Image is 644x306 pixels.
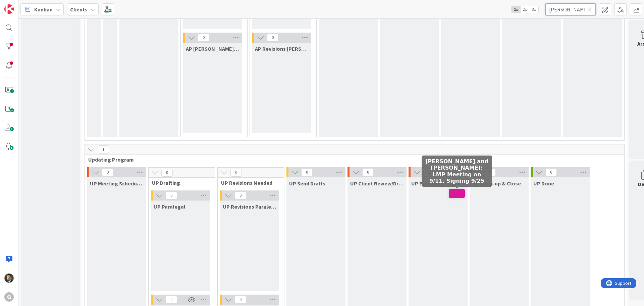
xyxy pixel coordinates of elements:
[4,273,14,283] img: CG
[166,191,177,200] span: 0
[166,296,177,304] span: 0
[221,179,276,186] span: UP Revisions Needed
[4,292,14,302] div: G
[545,168,557,176] span: 0
[533,180,554,187] span: UP Done
[34,5,53,13] span: Kanban
[4,4,14,14] img: Visit kanbanzone.com
[154,203,185,210] span: UP Paralegal
[235,296,246,304] span: 0
[545,3,596,15] input: Quick Filter...
[472,180,521,187] span: UP Wrap-up & Close
[520,6,529,13] span: 2x
[235,191,246,200] span: 0
[102,168,113,176] span: 0
[267,34,278,42] span: 0
[161,169,173,177] span: 0
[152,179,207,186] span: UP Drafting
[14,1,31,9] span: Support
[70,6,88,13] b: Clients
[186,45,239,52] span: AP Brad/Jonas
[223,203,276,210] span: UP Revisions Paralegal
[198,34,209,42] span: 0
[301,168,313,176] span: 0
[88,156,616,163] span: Updating Program
[529,6,538,13] span: 3x
[424,158,489,184] h5: [PERSON_NAME] and [PERSON_NAME]: LMP Meeting on 9/11, Signing 9/25
[350,180,404,187] span: UP Client Review/Draft Review Meeting
[255,45,309,52] span: AP Revisions Brad/Jonas
[511,6,520,13] span: 1x
[411,180,465,187] span: UP Execution / Signing
[230,169,242,177] span: 0
[90,180,144,187] span: UP Meeting Scheduled
[289,180,325,187] span: UP Send Drafts
[98,145,109,154] span: 1
[362,168,374,176] span: 0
